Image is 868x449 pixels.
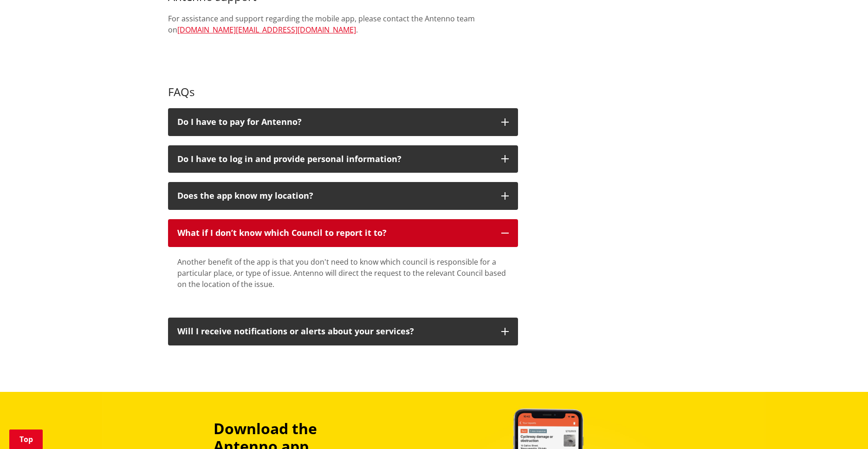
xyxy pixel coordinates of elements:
[168,13,518,35] p: For assistance and support regarding the mobile app, please contact the Antenno team on .
[177,228,492,238] p: What if I don’t know which Council to report it to?
[168,145,518,173] button: Do I have to log in and provide personal information?
[177,191,492,201] p: Does the app know my location?
[177,25,356,35] a: [DOMAIN_NAME][EMAIL_ADDRESS][DOMAIN_NAME]
[825,410,859,443] iframe: Messenger Launcher
[168,182,518,210] button: Does the app know my location?
[168,219,518,247] button: What if I don’t know which Council to report it to?
[9,429,43,449] a: Top
[177,256,509,290] p: Another benefit of the app is that you don't need to know which council is responsible for a part...
[177,327,492,336] p: Will I receive notifications or alerts about your services?
[177,117,492,127] h3: Do I have to pay for Antenno?
[168,85,518,99] h3: FAQs
[168,318,518,345] button: Will I receive notifications or alerts about your services?
[168,108,518,136] button: Do I have to pay for Antenno?
[177,155,492,164] p: Do I have to log in and provide personal information?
